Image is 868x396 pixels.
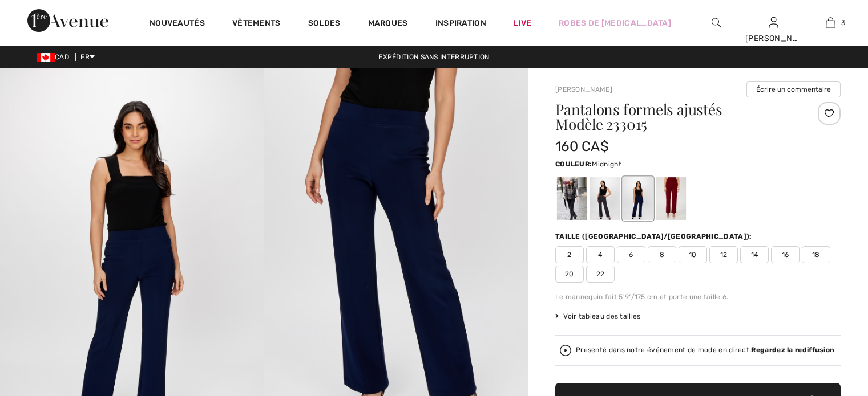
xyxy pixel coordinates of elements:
[771,246,800,263] span: 16
[555,231,754,242] div: Taille ([GEOGRAPHIC_DATA]/[GEOGRAPHIC_DATA]):
[648,246,676,263] span: 8
[514,17,531,29] a: Live
[617,246,645,263] span: 6
[586,246,615,263] span: 4
[555,85,612,93] a: [PERSON_NAME]
[27,9,108,32] img: 1ère Avenue
[555,266,584,283] span: 20
[769,16,778,30] img: Mes infos
[623,177,653,220] div: Midnight
[308,18,341,30] a: Soldes
[37,53,55,62] img: Canadian Dollar
[555,292,841,302] div: Le mannequin fait 5'9"/175 cm et porte une taille 6.
[746,81,841,97] button: Écrire un commentaire
[740,246,769,263] span: 14
[679,246,707,263] span: 10
[560,345,571,356] img: Regardez la rediffusion
[435,18,486,30] span: Inspiration
[559,17,671,29] a: Robes de [MEDICAL_DATA]
[80,53,95,61] span: FR
[751,346,834,354] strong: Regardez la rediffusion
[709,246,738,263] span: 12
[232,18,281,30] a: Vêtements
[802,16,858,30] a: 3
[841,18,845,28] span: 3
[555,311,641,321] span: Voir tableau des tailles
[712,16,721,30] img: recherche
[37,53,74,61] span: CAD
[586,266,615,283] span: 22
[745,32,801,44] div: [PERSON_NAME]
[656,177,686,220] div: Cabernet
[555,138,609,154] span: 160 CA$
[826,16,835,30] img: Mon panier
[592,160,621,168] span: Midnight
[555,160,592,168] span: Couleur:
[555,102,793,132] h1: Pantalons formels ajustés Modèle 233015
[769,17,778,28] a: Se connecter
[555,246,584,263] span: 2
[150,18,205,30] a: Nouveautés
[368,18,408,30] a: Marques
[590,177,620,220] div: Gris foncé
[557,177,587,220] div: Noir
[576,346,834,354] div: Presenté dans notre événement de mode en direct.
[802,246,830,263] span: 18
